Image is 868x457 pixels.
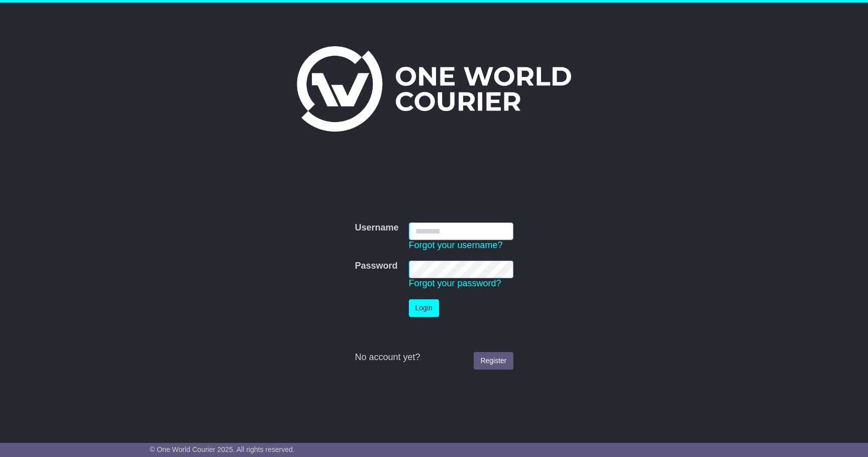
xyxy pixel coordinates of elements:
div: No account yet? [355,352,513,363]
img: One World [297,46,571,132]
a: Forgot your username? [409,240,503,250]
label: Password [355,261,397,272]
a: Forgot your password? [409,278,501,288]
label: Username [355,222,398,234]
button: Login [409,299,439,317]
a: Register [474,352,513,370]
span: © One World Courier 2025. All rights reserved. [150,445,295,453]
